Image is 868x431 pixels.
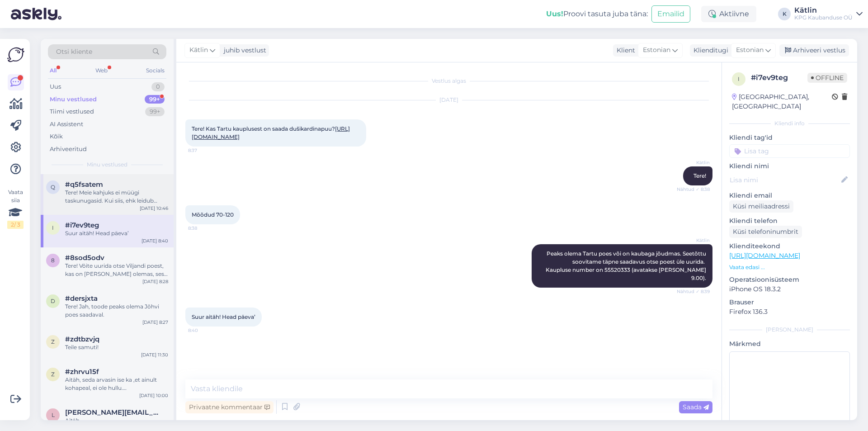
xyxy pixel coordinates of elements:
input: Lisa tag [729,144,850,158]
div: Kõik [50,132,63,141]
span: Kätlin [676,237,710,244]
span: #zdtbzvjq [65,335,99,343]
span: Estonian [643,45,670,55]
div: Uus [50,82,61,91]
div: Suur aitäh! Head päeva’ [65,229,168,237]
span: 8:40 [188,327,222,334]
p: iPhone OS 18.3.2 [729,284,850,294]
div: [DATE] 8:28 [142,278,168,285]
div: Tere! Meie kahjuks ei müügi taskunugasid. Kui siis, ehk leidub midagi matkaosakonnas, multitöörii... [65,189,168,205]
div: Tere! Jah, toode peaks olema Jõhvi poes saadaval. [65,303,168,319]
div: Socials [144,65,166,76]
span: Kätlin [189,45,208,55]
a: KätlinKPG Kaubanduse OÜ [794,7,863,21]
div: Vaata siia [7,188,24,229]
p: Kliendi email [729,191,850,200]
span: z [51,371,55,378]
div: AI Assistent [50,120,83,129]
div: [PERSON_NAME] [729,326,850,334]
div: [DATE] 10:00 [139,392,168,399]
span: Saada [683,403,709,411]
span: Otsi kliente [56,47,92,57]
div: Minu vestlused [50,95,97,104]
span: Estonian [736,45,764,55]
div: juhib vestlust [220,46,266,55]
p: Brauser [729,298,850,307]
img: Askly Logo [7,46,24,63]
div: Aitäh, seda arvasin ise ka ,et ainult kohapeal, ei ole hullu. [PERSON_NAME] lähimasse kauplusesse. [65,376,168,392]
span: lauri.pau@if.ee [65,408,159,417]
span: Kätlin [676,159,710,166]
div: Tiimi vestlused [50,107,94,116]
div: Aitäh [65,417,168,425]
div: 2 / 3 [7,221,24,229]
input: Lisa nimi [730,175,840,185]
span: i [52,224,54,231]
button: Emailid [651,5,690,23]
span: 8 [51,257,55,264]
span: #i7ev9teg [65,221,99,229]
div: Küsi meiliaadressi [729,200,793,213]
span: #8sod5odv [65,254,104,262]
p: Operatsioonisüsteem [729,275,850,284]
div: Arhiveeri vestlus [779,44,849,57]
span: Tere! Kas Tartu kauplusest on saada dušikardinapuu? [192,125,350,140]
div: KPG Kaubanduse OÜ [794,14,853,21]
div: [DATE] 10:46 [140,205,168,212]
p: Vaata edasi ... [729,263,850,271]
div: Arhiveeritud [50,145,87,154]
div: Küsi telefoninumbrit [729,226,802,238]
span: Nähtud ✓ 8:39 [676,288,710,295]
div: [DATE] 8:27 [142,319,168,326]
div: Teile samuti! [65,343,168,351]
span: #dersjxta [65,294,98,303]
span: l [52,412,55,418]
div: Vestlus algas [185,77,712,85]
div: Klienditugi [690,46,728,55]
div: K [778,8,791,20]
span: Minu vestlused [87,161,127,169]
div: Kätlin [794,7,853,14]
div: Kliendi info [729,119,850,128]
p: Kliendi telefon [729,216,850,226]
span: i [738,76,740,82]
span: Offline [807,73,847,83]
a: [URL][DOMAIN_NAME] [729,251,800,260]
div: Tere! Võite uurida otse Viljandi poest, kas on [PERSON_NAME] olemas, sest laojäägi järgi peaks se... [65,262,168,278]
span: 8:37 [188,147,222,154]
span: Nähtud ✓ 8:38 [676,186,710,193]
span: d [51,298,55,304]
b: Uus! [546,9,563,18]
span: Suur aitäh! Head päeva’ [192,313,255,320]
span: #q5fsatem [65,180,103,189]
div: # i7ev9teg [751,72,807,83]
div: [GEOGRAPHIC_DATA], [GEOGRAPHIC_DATA] [732,92,832,111]
div: 99+ [145,107,165,116]
span: 8:38 [188,225,222,232]
span: #zhrvu15f [65,368,99,376]
p: Kliendi nimi [729,161,850,171]
div: 99+ [145,95,165,104]
div: [DATE] 8:40 [142,237,168,244]
p: Märkmed [729,339,850,349]
div: [DATE] 11:30 [141,351,168,358]
div: 0 [151,82,165,91]
span: Tere! [693,172,706,179]
div: [DATE] [185,96,712,104]
div: Klient [613,46,635,55]
span: q [51,184,55,190]
div: Web [94,65,109,76]
div: All [48,65,58,76]
p: Firefox 136.3 [729,307,850,317]
div: Privaatne kommentaar [185,401,274,413]
p: Kliendi tag'id [729,133,850,142]
span: z [51,338,55,345]
div: Proovi tasuta juba täna: [546,9,648,19]
span: Mõõdud 70-120 [192,211,234,218]
span: Peaks olema Tartu poes või on kaubaga jõudmas. Seetõttu soovitame täpne saadavus otse poest üle u... [546,250,708,281]
div: Aktiivne [701,6,756,22]
p: Klienditeekond [729,242,850,251]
